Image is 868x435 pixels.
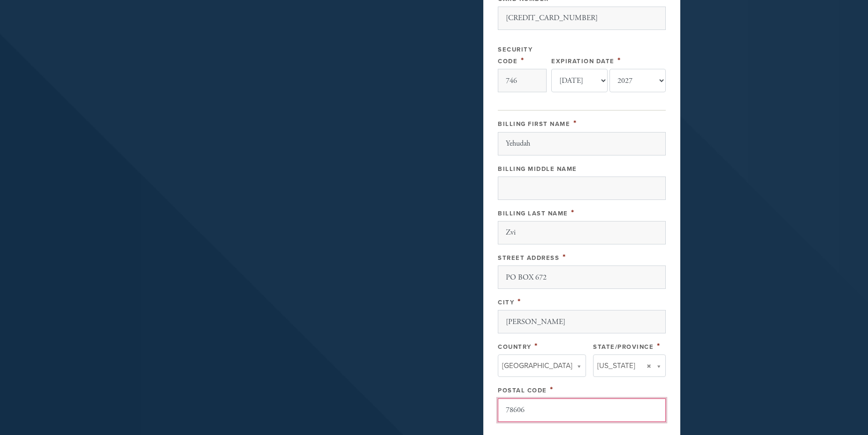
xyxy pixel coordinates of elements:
[657,341,661,351] span: This field is required.
[593,343,654,351] label: State/Province
[550,384,554,395] span: This field is required.
[617,55,621,66] span: This field is required.
[498,165,577,173] label: Billing Middle Name
[551,58,615,65] label: Expiration Date
[563,252,566,262] span: This field is required.
[502,360,572,372] span: [GEOGRAPHIC_DATA]
[498,210,568,217] label: Billing Last Name
[498,354,586,377] a: [GEOGRAPHIC_DATA]
[498,254,559,262] label: Street Address
[573,118,577,128] span: This field is required.
[534,341,538,351] span: This field is required.
[597,360,635,372] span: [US_STATE]
[551,69,608,92] select: Expiration Date month
[609,69,666,92] select: Expiration Date year
[498,387,547,394] label: Postal Code
[571,207,575,218] span: This field is required.
[518,296,521,307] span: This field is required.
[521,55,525,66] span: This field is required.
[593,354,666,377] a: [US_STATE]
[498,343,532,351] label: Country
[498,46,533,65] label: Security Code
[498,299,514,306] label: City
[498,120,570,128] label: Billing First Name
